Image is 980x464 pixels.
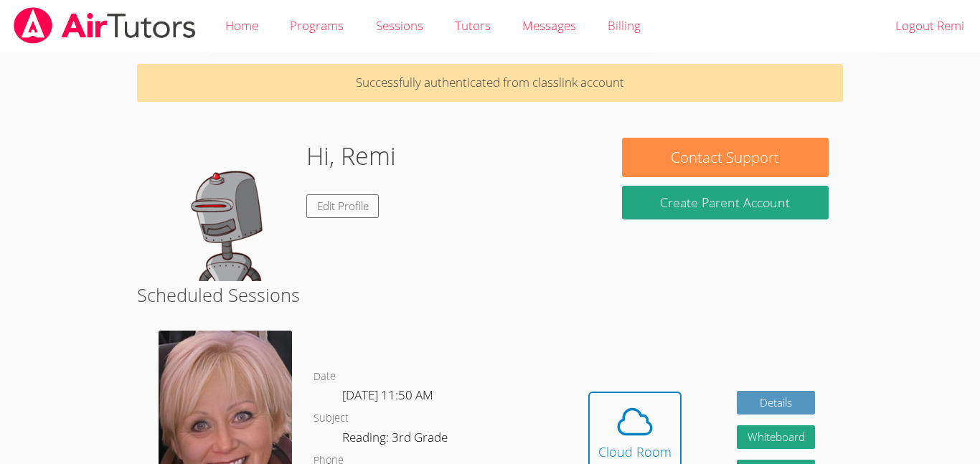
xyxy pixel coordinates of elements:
p: Successfully authenticated from classlink account [137,64,843,102]
img: airtutors_banner-c4298cdbf04f3fff15de1276eac7730deb9818008684d7c2e4769d2f7ddbe033.png [12,7,197,44]
dd: Reading: 3rd Grade [342,427,451,452]
dt: Subject [314,409,349,427]
h2: Scheduled Sessions [137,281,843,308]
a: Details [737,391,816,415]
span: [DATE] 11:50 AM [342,387,433,403]
a: Edit Profile [306,194,380,218]
button: Create Parent Account [622,186,829,219]
img: default.png [151,138,295,281]
button: Whiteboard [737,425,816,449]
div: Cloud Room [598,442,672,462]
dt: Date [314,368,336,386]
h1: Hi, Remi [306,138,396,174]
span: Messages [522,17,576,34]
button: Contact Support [622,138,829,177]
